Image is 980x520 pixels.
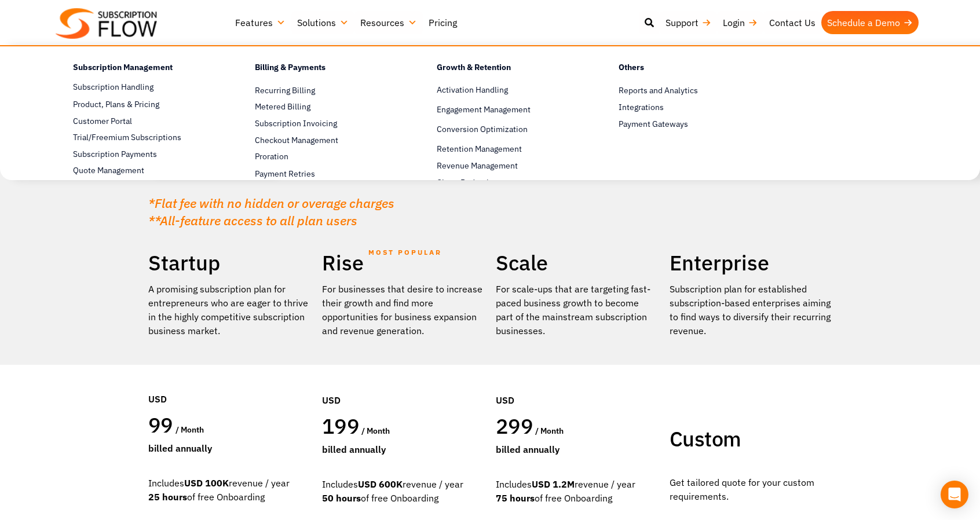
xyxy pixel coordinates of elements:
[619,101,664,113] span: Integrations
[255,150,396,164] a: Proration
[496,358,658,413] div: USD
[73,114,214,128] a: Customer Portal
[821,11,919,34] a: Schedule a Demo
[229,11,291,34] a: Features
[354,11,423,34] a: Resources
[255,100,396,114] a: Metered Billing
[322,282,484,338] div: For businesses that desire to increase their growth and find more opportunities for business expa...
[619,118,688,130] span: Payment Gateways
[437,123,578,137] a: Conversion Optimization
[361,426,390,436] span: / month
[56,8,157,39] img: Subscriptionflow
[437,103,578,117] a: Engagement Management
[437,160,518,172] span: Revenue Management
[255,134,396,148] a: Checkout Management
[148,441,310,455] div: Billed Annually
[619,83,760,97] a: Reports and Analytics
[941,481,968,508] div: Open Intercom Messenger
[73,148,157,160] span: Subscription Payments
[437,61,578,78] h4: Growth & Retention
[255,85,315,97] span: Recurring Billing
[322,358,484,413] div: USD
[175,424,204,435] span: / month
[368,239,442,266] span: MOST POPULAR
[670,475,832,503] p: Get tailored quote for your custom requirements.
[291,11,354,34] a: Solutions
[322,477,484,505] div: Includes revenue / year of free Onboarding
[532,478,575,490] strong: USD 1.2M
[619,117,760,131] a: Payment Gateways
[73,98,159,111] span: Product, Plans & Pricing
[148,411,173,438] span: 99
[255,61,396,78] h4: Billing & Payments
[535,426,564,436] span: / month
[322,492,361,504] strong: 50 hours
[437,142,578,156] a: Retention Management
[496,477,658,505] div: Includes revenue / year of free Onboarding
[148,491,187,503] strong: 25 hours
[73,80,214,94] a: Subscription Handling
[148,282,310,338] p: A promising subscription plan for entrepreneurs who are eager to thrive in the highly competitive...
[670,250,832,276] h2: Enterprise
[73,115,132,127] span: Customer Portal
[437,177,498,189] span: Churn Reduction
[437,159,578,173] a: Revenue Management
[322,442,484,456] div: Billed Annually
[184,477,229,489] strong: USD 100K
[496,250,658,276] h2: Scale
[670,425,741,452] span: Custom
[660,11,717,34] a: Support
[148,250,310,276] h2: Startup
[148,195,394,211] em: *Flat fee with no hidden or overage charges
[73,131,214,145] a: Trial/Freemium Subscriptions
[358,478,403,490] strong: USD 600K
[496,442,658,456] div: Billed Annually
[496,492,535,504] strong: 75 hours
[763,11,821,34] a: Contact Us
[73,164,214,178] a: Quote Management
[73,61,214,78] h4: Subscription Management
[670,282,832,338] p: Subscription plan for established subscription-based enterprises aiming to find ways to diversify...
[148,212,357,229] em: **All-feature access to all plan users
[496,282,658,338] div: For scale-ups that are targeting fast-paced business growth to become part of the mainstream subs...
[148,476,310,504] div: Includes revenue / year of free Onboarding
[322,412,359,440] span: 199
[73,97,214,111] a: Product, Plans & Pricing
[717,11,763,34] a: Login
[437,83,578,97] a: Activation Handling
[255,134,338,147] span: Checkout Management
[437,175,578,189] a: Churn Reduction
[437,143,522,155] span: Retention Management
[255,168,315,180] span: Payment Retries
[322,250,484,276] h2: Rise
[255,117,396,131] a: Subscription Invoicing
[255,83,396,97] a: Recurring Billing
[73,147,214,161] a: Subscription Payments
[148,357,310,412] div: USD
[496,412,533,440] span: 299
[619,100,760,114] a: Integrations
[255,167,396,181] a: Payment Retries
[619,61,760,78] h4: Others
[619,85,698,97] span: Reports and Analytics
[423,11,463,34] a: Pricing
